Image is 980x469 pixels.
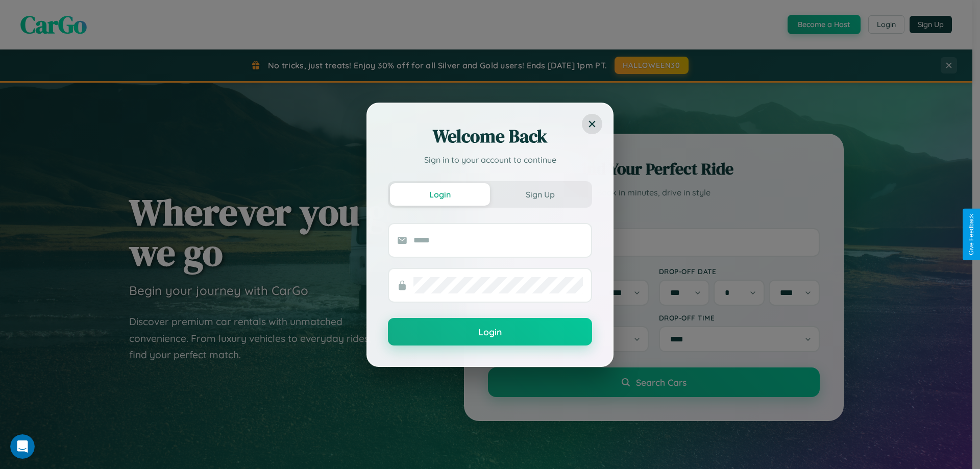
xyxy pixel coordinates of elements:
[388,124,592,149] h2: Welcome Back
[490,183,590,206] button: Sign Up
[388,154,592,166] p: Sign in to your account to continue
[968,214,975,255] div: Give Feedback
[10,434,35,459] iframe: Intercom live chat
[390,183,490,206] button: Login
[388,318,592,345] button: Login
